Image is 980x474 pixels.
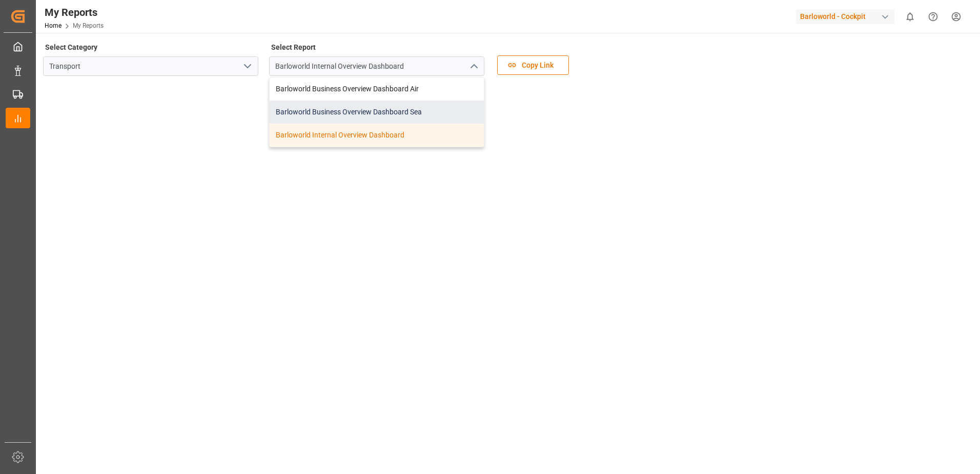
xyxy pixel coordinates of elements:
label: Select Report [269,40,317,54]
button: Help Center [922,5,945,28]
div: Barloworld - Cockpit [796,9,894,24]
span: Copy Link [517,60,559,71]
button: open menu [239,58,255,74]
input: Type to search/select [43,56,258,76]
div: My Reports [45,5,104,20]
button: close menu [465,58,481,74]
a: Home [45,22,62,29]
input: Type to search/select [269,56,484,76]
div: Barloworld Business Overview Dashboard Sea [270,101,484,124]
button: Barloworld - Cockpit [796,7,899,26]
label: Select Category [43,40,99,54]
div: Barloworld Internal Overview Dashboard [270,124,484,147]
button: show 0 new notifications [899,5,922,28]
button: Copy Link [497,55,569,75]
div: Barloworld Business Overview Dashboard Air [270,77,484,101]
